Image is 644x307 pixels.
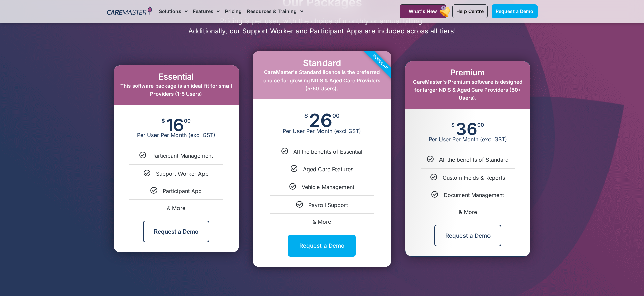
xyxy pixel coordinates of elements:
[107,6,152,17] img: CareMaster Logo
[443,174,505,181] span: Custom Fields & Reports
[143,221,209,242] a: Request a Demo
[163,188,202,194] span: Participant App
[409,8,437,14] span: What's New
[120,72,232,82] h2: Essential
[412,68,523,78] h2: Premium
[293,148,362,155] span: All the benefits of Essential
[444,192,504,198] span: Document Management
[166,118,184,132] span: 16
[477,122,484,127] span: 00
[167,205,185,211] span: & More
[332,113,340,119] span: 00
[405,136,530,143] span: Per User Per Month (excl GST)
[309,113,332,128] span: 26
[308,202,348,208] span: Payroll Support
[342,24,419,100] div: Popular
[288,235,356,257] a: Request a Demo
[151,152,213,159] span: Participant Management
[103,16,541,36] p: Pricing is per user, with the choice of monthly or annual billing. Additionally, our Support Work...
[459,209,477,215] span: & More
[302,184,354,190] span: Vehicle Management
[303,166,353,173] span: Aged Care Features
[413,79,522,101] span: CareMaster's Premium software is designed for larger NDIS & Aged Care Providers (50+ Users).
[162,118,165,123] span: $
[400,4,446,18] a: What's New
[120,83,232,97] span: This software package is an ideal fit for small Providers (1-5 Users)
[304,113,308,119] span: $
[456,8,484,14] span: Help Centre
[263,69,380,92] span: CareMaster's Standard licence is the preferred choice for growing NDIS & Aged Care Providers (5-5...
[184,118,191,123] span: 00
[451,122,455,127] span: $
[114,132,239,139] span: Per User Per Month (excl GST)
[452,4,488,18] a: Help Centre
[313,218,331,225] span: & More
[156,170,209,177] span: Support Worker App
[492,4,538,18] a: Request a Demo
[259,58,385,68] h2: Standard
[253,128,391,134] span: Per User Per Month (excl GST)
[434,225,501,246] a: Request a Demo
[439,156,509,163] span: All the benefits of Standard
[456,122,477,136] span: 36
[496,8,533,14] span: Request a Demo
